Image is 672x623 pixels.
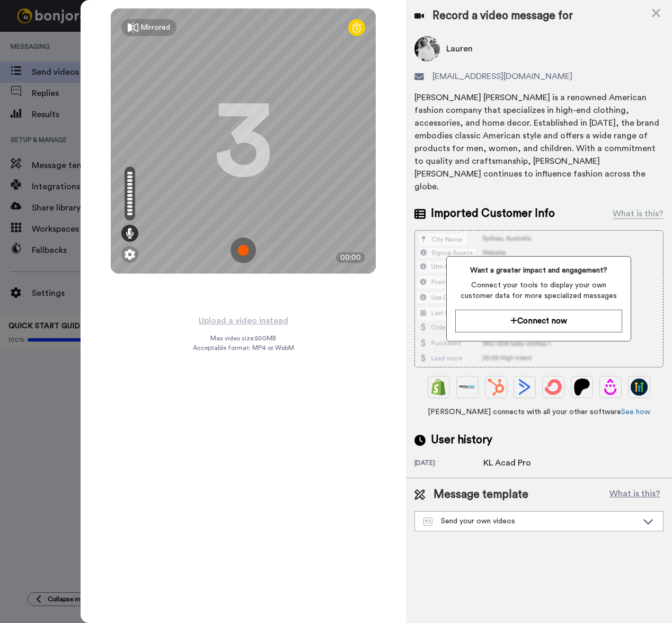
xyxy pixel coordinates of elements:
img: Patreon [573,379,590,396]
img: Hubspot [488,379,505,396]
button: Upload a video instead [196,314,291,328]
img: ic_gear.svg [125,249,135,260]
img: ConvertKit [545,379,562,396]
img: GoHighLevel [631,379,648,396]
div: [PERSON_NAME] [PERSON_NAME] is a renowned American fashion company that specializes in high-end c... [414,91,664,193]
img: ActiveCampaign [516,379,533,396]
div: Send your own videos [423,516,638,527]
span: Want a greater impact and engagement? [455,265,622,276]
div: KL Acad Pro [483,457,536,469]
span: Message template [434,487,528,503]
a: See how [621,408,650,416]
img: ic_record_start.svg [231,238,256,263]
span: User history [431,432,492,448]
button: Connect now [455,310,622,332]
span: Max video size: 500 MB [210,334,276,343]
span: [EMAIL_ADDRESS][DOMAIN_NAME] [432,70,572,83]
span: Acceptable format: MP4 or WebM [193,344,294,352]
img: Shopify [430,379,447,396]
span: [PERSON_NAME] connects with all your other software [414,407,664,417]
div: 00:00 [336,252,365,263]
span: Imported Customer Info [431,206,555,222]
button: What is this? [606,487,664,503]
span: Connect your tools to display your own customer data for more specialized messages [455,280,622,301]
div: [DATE] [414,459,483,469]
div: What is this? [613,207,664,220]
img: Ontraport [459,379,476,396]
img: Message-temps.svg [423,517,432,526]
img: Drip [602,379,619,396]
div: 3 [214,101,272,181]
